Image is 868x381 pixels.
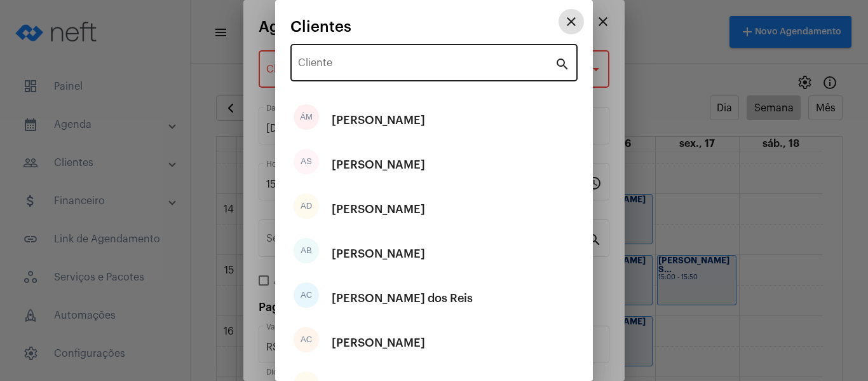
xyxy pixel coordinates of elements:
input: Pesquisar cliente [298,60,555,71]
div: [PERSON_NAME] [332,324,425,362]
div: AB [294,238,319,263]
mat-icon: close [564,14,579,29]
div: AS [294,149,319,174]
div: [PERSON_NAME] [332,101,425,139]
div: [PERSON_NAME] [332,146,425,184]
span: Clientes [290,18,351,35]
div: AD [294,193,319,219]
div: [PERSON_NAME] [332,190,425,228]
div: [PERSON_NAME] [332,235,425,273]
div: AC [294,327,319,352]
div: [PERSON_NAME] dos Reis [332,279,473,317]
mat-icon: search [555,56,570,71]
div: ÁM [294,104,319,130]
div: AC [294,282,319,308]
